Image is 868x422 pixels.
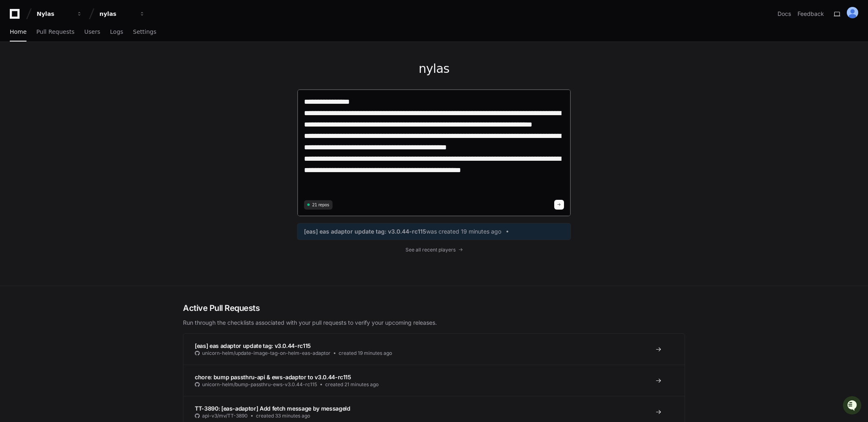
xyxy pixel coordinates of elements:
[195,374,351,380] span: chore: bump passthru-api & ews-adaptor to v3.0.44-rc115
[36,29,74,34] span: Pull Requests
[256,413,310,419] span: created 33 minutes ago
[28,61,134,69] div: Start new chat
[84,29,100,34] span: Users
[99,10,134,18] div: nylas
[183,319,685,327] p: Run through the checklists associated with your pull requests to verify your upcoming releases.
[339,350,392,356] span: created 19 minutes ago
[304,227,426,236] span: [eas] eas adaptor update tag: v3.0.44-rc115
[202,413,248,419] span: api-v3/mv/TT-3890
[183,302,685,314] h2: Active Pull Requests
[8,33,148,46] div: Welcome
[325,381,379,388] span: created 21 minutes ago
[798,10,824,18] button: Feedback
[183,334,685,365] a: [eas] eas adaptor update tag: v3.0.44-rc115unicorn-helm/update-image-tag-on-helm-eas-adaptorcreat...
[84,23,100,42] a: Users
[195,342,311,349] span: [eas] eas adaptor update tag: v3.0.44-rc115
[36,23,74,42] a: Pull Requests
[81,85,99,92] span: Pylon
[33,7,86,21] button: Nylas
[37,10,72,18] div: Nylas
[847,7,858,18] img: ALV-UjUTLTKDo2-V5vjG4wR1buipwogKm1wWuvNrTAMaancOL2w8d8XiYMyzUPCyapUwVg1DhQ_h_MBM3ufQigANgFbfgRVfo...
[426,227,501,236] span: was created 19 minutes ago
[778,10,791,18] a: Docs
[139,63,148,73] button: Start new chat
[110,23,123,42] a: Logs
[133,23,156,42] a: Settings
[110,29,123,34] span: Logs
[195,405,350,412] span: TT-3890: [eas-adaptor] Add fetch message by messageId
[202,381,317,388] span: unicorn-helm/bump-passthru-ews-v3.0.44-rc115
[304,227,564,236] a: [eas] eas adaptor update tag: v3.0.44-rc115was created 19 minutes ago
[405,247,456,253] span: See all recent players
[297,247,571,253] a: See all recent players
[297,61,571,76] h1: nylas
[842,395,864,417] iframe: Open customer support
[57,85,99,92] a: Powered byPylon
[10,23,26,42] a: Home
[96,7,148,21] button: nylas
[8,61,23,75] img: 1756235613930-3d25f9e4-fa56-45dd-b3ad-e072dfbd1548
[133,29,156,34] span: Settings
[202,350,330,356] span: unicorn-helm/update-image-tag-on-helm-eas-adaptor
[183,365,685,396] a: chore: bump passthru-api & ews-adaptor to v3.0.44-rc115unicorn-helm/bump-passthru-ews-v3.0.44-rc1...
[10,29,26,34] span: Home
[28,69,103,75] div: We're available if you need us!
[312,202,329,208] span: 21 repos
[8,8,24,24] img: PlayerZero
